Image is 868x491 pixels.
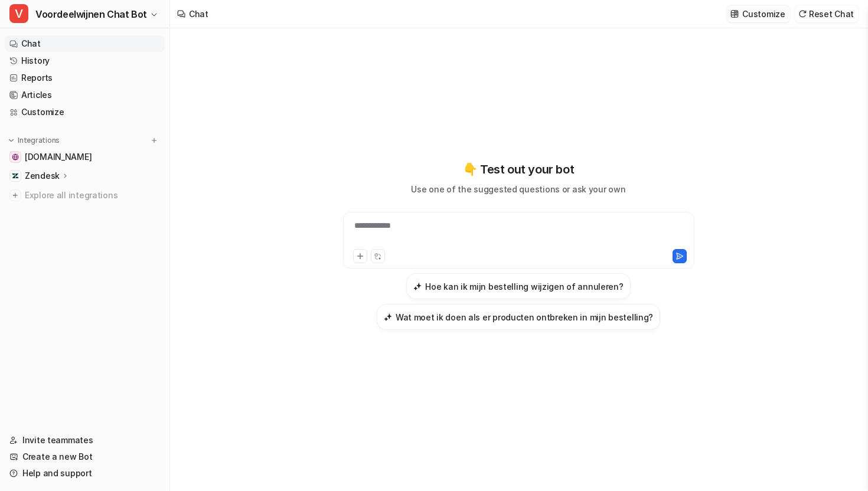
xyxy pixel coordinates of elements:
button: Reset Chat [795,5,859,22]
a: Chat [5,35,165,52]
a: Articles [5,87,165,103]
h3: Hoe kan ik mijn bestelling wijzigen of annuleren? [425,280,623,293]
button: Customize [727,5,789,22]
a: Invite teammates [5,432,165,449]
a: Explore all integrations [5,187,165,204]
button: Integrations [5,135,63,146]
img: explore all integrations [9,189,21,201]
img: menu_add.svg [150,136,158,145]
img: www.voordeelwijnen.nl [12,153,19,161]
a: Reports [5,70,165,86]
a: History [5,53,165,69]
button: Hoe kan ik mijn bestelling wijzigen of annuleren?Hoe kan ik mijn bestelling wijzigen of annuleren? [406,273,630,299]
span: [DOMAIN_NAME] [25,151,92,163]
img: reset [798,9,807,18]
a: www.voordeelwijnen.nl[DOMAIN_NAME] [5,149,165,165]
span: Explore all integrations [25,186,160,205]
p: Zendesk [25,170,60,182]
span: Voordeelwijnen Chat Bot [35,6,147,22]
a: Customize [5,104,165,120]
span: V [9,4,28,23]
img: customize [730,9,739,18]
img: Zendesk [12,172,19,179]
div: Chat [189,8,208,20]
a: Create a new Bot [5,449,165,465]
p: 👇 Test out your bot [463,161,574,178]
a: Help and support [5,465,165,482]
img: expand menu [7,136,15,145]
img: Wat moet ik doen als er producten ontbreken in mijn bestelling? [384,313,392,322]
p: Use one of the suggested questions or ask your own [411,183,625,195]
p: Customize [742,8,785,20]
p: Integrations [18,136,60,145]
h3: Wat moet ik doen als er producten ontbreken in mijn bestelling? [396,311,653,323]
img: Hoe kan ik mijn bestelling wijzigen of annuleren? [413,282,422,291]
button: Wat moet ik doen als er producten ontbreken in mijn bestelling?Wat moet ik doen als er producten ... [377,304,660,330]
